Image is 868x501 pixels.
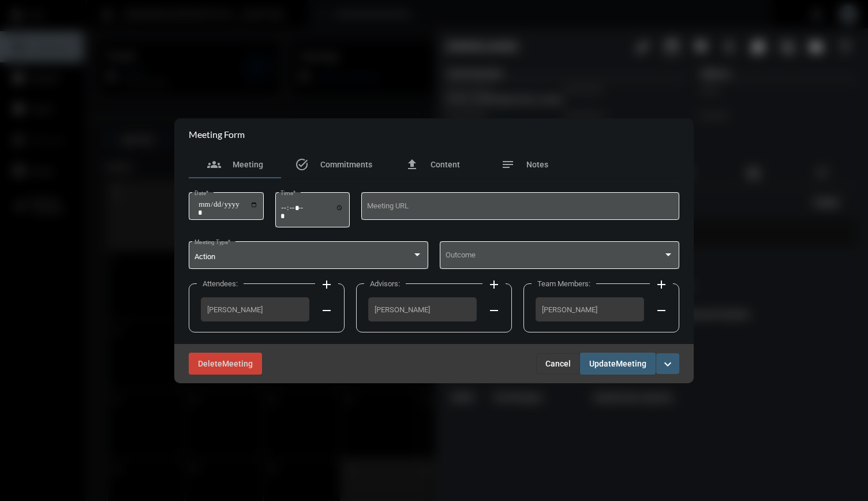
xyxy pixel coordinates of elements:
label: Advisors: [364,279,406,288]
h2: Meeting Form [189,129,245,140]
mat-icon: remove [320,303,334,317]
mat-icon: groups [207,158,221,171]
span: [PERSON_NAME] [375,305,470,314]
span: [PERSON_NAME] [207,305,303,314]
mat-icon: add [654,277,668,291]
mat-icon: remove [487,303,501,317]
label: Team Members: [532,279,596,288]
span: Cancel [545,359,571,368]
span: Meeting [616,359,646,368]
mat-icon: task_alt [295,158,309,171]
span: Commitments [320,160,372,169]
button: UpdateMeeting [580,353,656,374]
mat-icon: add [320,277,334,291]
mat-icon: expand_more [661,357,675,371]
span: Meeting [222,359,253,368]
span: Content [431,160,460,169]
span: Action [194,252,215,261]
span: Delete [198,359,222,368]
button: Cancel [536,353,580,374]
mat-icon: add [487,277,501,291]
span: [PERSON_NAME] [542,305,638,314]
mat-icon: file_upload [405,158,419,171]
mat-icon: remove [654,303,668,317]
span: Update [589,359,616,368]
span: Meeting [233,160,263,169]
span: Notes [526,160,548,169]
label: Attendees: [197,279,244,288]
mat-icon: notes [501,158,515,171]
button: DeleteMeeting [189,353,262,374]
